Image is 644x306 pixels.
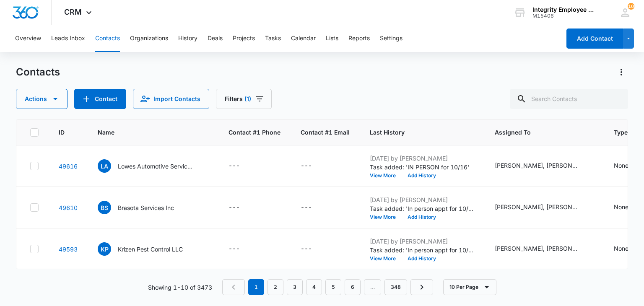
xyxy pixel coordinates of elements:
[229,244,240,254] div: ---
[628,3,634,10] div: notifications count
[229,161,255,171] div: Contact #1 Phone - - Select to Edit Field
[216,89,272,109] button: Filters
[495,128,582,137] span: Assigned To
[118,245,183,254] p: Krizen Pest Control LLC
[370,173,402,178] button: View More
[495,202,594,213] div: Assigned To - Alexis Lysek, Reuel Rivera - Select to Edit Field
[495,244,594,254] div: Assigned To - Alexis Lysek, Fitz Knights - Select to Edit Field
[384,279,407,295] a: Page 348
[229,202,240,213] div: ---
[229,244,255,254] div: Contact #1 Phone - - Select to Edit Field
[370,195,475,204] p: [DATE] by [PERSON_NAME]
[118,162,193,171] p: Lowes Automotive Service Inc
[74,89,126,109] button: Add Contact
[370,237,475,246] p: [DATE] by [PERSON_NAME]
[370,215,402,220] button: View More
[98,201,111,214] span: BS
[291,25,316,52] button: Calendar
[95,25,120,52] button: Contacts
[59,204,78,211] a: Navigate to contact details page for Brasota Services Inc
[614,244,644,254] div: Type - None - Select to Edit Field
[410,279,433,295] a: Next Page
[229,128,280,137] span: Contact #1 Phone
[370,154,475,163] p: [DATE] by [PERSON_NAME]
[267,279,283,295] a: Page 2
[222,279,433,295] nav: Pagination
[532,13,594,19] div: account id
[614,161,628,170] div: None
[98,128,196,137] span: Name
[495,202,579,211] div: [PERSON_NAME], [PERSON_NAME]
[301,161,327,171] div: Contact #1 Email - - Select to Edit Field
[402,173,442,178] button: Add History
[370,256,402,261] button: View More
[118,203,174,212] p: Brasota Services Inc
[532,6,594,13] div: account name
[614,244,628,253] div: None
[51,25,85,52] button: Leads Inbox
[370,163,475,171] p: Task added: 'IN PERSON for 10/16'
[59,163,78,170] a: Navigate to contact details page for Lowes Automotive Service Inc
[615,65,628,79] button: Actions
[628,3,634,10] span: 10
[614,202,628,211] div: None
[614,202,644,213] div: Type - None - Select to Edit Field
[345,279,361,295] a: Page 6
[495,161,579,170] div: [PERSON_NAME], [PERSON_NAME]
[208,25,223,52] button: Deals
[229,161,240,171] div: ---
[614,128,631,137] span: Type
[402,215,442,220] button: Add History
[287,279,303,295] a: Page 3
[301,128,350,137] span: Contact #1 Email
[301,202,327,213] div: Contact #1 Email - - Select to Edit Field
[16,89,68,109] button: Actions
[148,283,212,292] p: Showing 1-10 of 3473
[98,242,198,256] div: Name - Krizen Pest Control LLC - Select to Edit Field
[98,201,189,214] div: Name - Brasota Services Inc - Select to Edit Field
[98,242,111,256] span: KP
[301,244,327,254] div: Contact #1 Email - - Select to Edit Field
[244,96,251,102] span: (1)
[325,279,341,295] a: Page 5
[370,204,475,213] p: Task added: 'In person appt for 10/15'
[370,128,462,137] span: Last History
[301,202,312,213] div: ---
[133,89,209,109] button: Import Contacts
[59,128,65,137] span: ID
[233,25,255,52] button: Projects
[380,25,402,52] button: Settings
[59,246,78,253] a: Navigate to contact details page for Krizen Pest Control LLC
[510,89,628,109] input: Search Contacts
[301,161,312,171] div: ---
[443,279,496,295] button: 10 Per Page
[16,66,60,78] h1: Contacts
[265,25,281,52] button: Tasks
[348,25,370,52] button: Reports
[306,279,322,295] a: Page 4
[64,8,82,16] span: CRM
[98,159,208,173] div: Name - Lowes Automotive Service Inc - Select to Edit Field
[495,161,594,171] div: Assigned To - Alexis Lysek, Margarita Costa - Select to Edit Field
[301,244,312,254] div: ---
[130,25,168,52] button: Organizations
[248,279,264,295] em: 1
[566,29,623,49] button: Add Contact
[229,202,255,213] div: Contact #1 Phone - - Select to Edit Field
[326,25,338,52] button: Lists
[15,25,41,52] button: Overview
[614,161,644,171] div: Type - None - Select to Edit Field
[402,256,442,261] button: Add History
[370,246,475,254] p: Task added: 'In person appt for 10/8th '
[178,25,197,52] button: History
[98,159,111,173] span: LA
[495,244,579,253] div: [PERSON_NAME], [PERSON_NAME] Knights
